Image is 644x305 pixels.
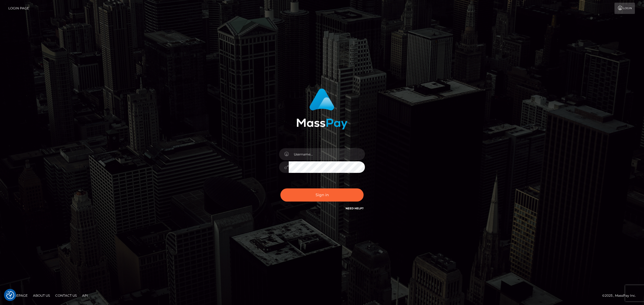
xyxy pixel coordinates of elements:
button: Consent Preferences [6,291,14,299]
img: MassPay Login [297,88,347,129]
img: Revisit consent button [6,291,14,299]
a: Need Help? [346,207,364,210]
a: About Us [31,291,52,300]
a: Login [614,3,635,14]
a: Contact Us [53,291,79,300]
a: API [80,291,90,300]
a: Login Page [8,3,29,14]
input: Username... [289,148,365,160]
a: Homepage [6,291,30,300]
button: Sign in [280,188,364,202]
div: © 2025 , MassPay Inc. [602,293,640,299]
